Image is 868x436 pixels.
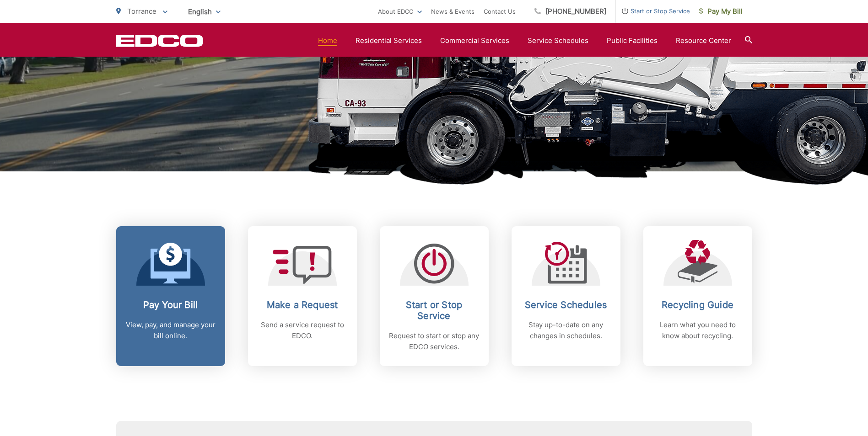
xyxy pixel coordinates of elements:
a: Service Schedules Stay up-to-date on any changes in schedules. [512,226,620,366]
a: Recycling Guide Learn what you need to know about recycling. [643,226,752,366]
a: Service Schedules [528,35,588,46]
p: View, pay, and manage your bill online. [125,319,216,341]
a: Public Facilities [607,35,658,46]
p: Request to start or stop any EDCO services. [389,330,480,352]
h2: Recycling Guide [652,299,743,310]
span: Torrance [127,7,156,16]
p: Stay up-to-date on any changes in schedules. [521,319,611,341]
a: News & Events [431,6,474,17]
h2: Start or Stop Service [389,299,480,321]
h2: Pay Your Bill [125,299,216,310]
p: Learn what you need to know about recycling. [652,319,743,341]
a: Home [318,35,337,46]
span: English [181,4,227,20]
a: Commercial Services [440,35,509,46]
a: About EDCO [378,6,422,17]
a: Contact Us [484,6,516,17]
a: Resource Center [676,35,731,46]
span: Pay My Bill [699,6,743,17]
h2: Service Schedules [521,299,611,310]
a: Residential Services [356,35,422,46]
h2: Make a Request [257,299,348,310]
p: Send a service request to EDCO. [257,319,348,341]
a: Make a Request Send a service request to EDCO. [248,226,357,366]
a: EDCD logo. Return to the homepage. [116,34,203,47]
a: Pay Your Bill View, pay, and manage your bill online. [116,226,225,366]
